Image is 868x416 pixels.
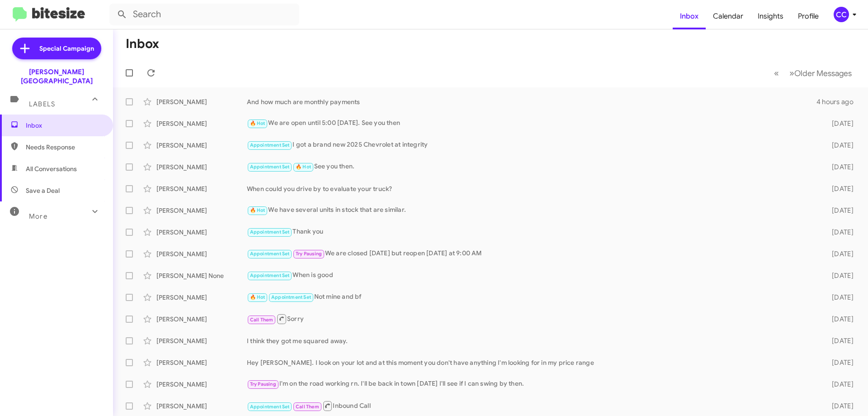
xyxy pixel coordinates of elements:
[156,97,247,106] div: [PERSON_NAME]
[250,294,265,300] span: 🔥 Hot
[250,273,290,278] span: Appointment Set
[156,358,247,367] div: [PERSON_NAME]
[817,249,861,258] div: [DATE]
[250,381,276,387] span: Try Pausing
[247,336,817,345] div: I think they got me squared away.
[250,251,290,257] span: Appointment Set
[247,270,817,281] div: When is good
[817,141,861,150] div: [DATE]
[12,38,101,59] a: Special Campaign
[156,163,247,172] div: [PERSON_NAME]
[247,358,817,367] div: Hey [PERSON_NAME]. I look on your lot and at this moment you don't have anything I'm looking for ...
[247,118,817,129] div: We are open until 5:00 [DATE]. See you then
[26,186,60,195] span: Save a Deal
[156,402,247,411] div: [PERSON_NAME]
[247,313,817,325] div: Sorry
[296,251,322,257] span: Try Pausing
[247,162,817,172] div: See you then.
[156,249,247,258] div: [PERSON_NAME]
[247,184,817,193] div: When could you drive by to evaluate your truck?
[706,3,750,29] a: Calendar
[39,44,94,53] span: Special Campaign
[250,142,290,148] span: Appointment Set
[156,315,247,324] div: [PERSON_NAME]
[250,120,265,126] span: 🔥 Hot
[784,64,857,82] button: Next
[817,271,861,280] div: [DATE]
[817,315,861,324] div: [DATE]
[769,64,784,82] button: Previous
[769,64,857,82] nav: Page navigation example
[817,358,861,367] div: [DATE]
[126,37,159,51] h1: Inbox
[791,3,826,29] a: Profile
[250,164,290,170] span: Appointment Set
[26,164,77,173] span: All Conversations
[296,404,319,410] span: Call Them
[156,271,247,280] div: [PERSON_NAME] None
[817,228,861,237] div: [DATE]
[817,402,861,411] div: [DATE]
[271,294,311,300] span: Appointment Set
[789,67,794,79] span: »
[750,3,791,29] a: Insights
[156,119,247,128] div: [PERSON_NAME]
[817,119,861,128] div: [DATE]
[156,184,247,193] div: [PERSON_NAME]
[247,249,817,259] div: We are closed [DATE] but reopen [DATE] at 9:00 AM
[109,4,299,25] input: Search
[817,184,861,193] div: [DATE]
[817,293,861,302] div: [DATE]
[250,317,274,323] span: Call Them
[29,100,55,108] span: Labels
[247,379,817,389] div: I'm on the road working rn. I'll be back in town [DATE] I'll see if I can swing by then.
[247,400,817,411] div: Inbound Call
[247,292,817,302] div: Not mine and bf
[794,68,852,78] span: Older Messages
[156,228,247,237] div: [PERSON_NAME]
[156,141,247,150] div: [PERSON_NAME]
[26,143,103,152] span: Needs Response
[816,97,861,106] div: 4 hours ago
[250,207,265,213] span: 🔥 Hot
[817,336,861,345] div: [DATE]
[156,293,247,302] div: [PERSON_NAME]
[296,164,311,170] span: 🔥 Hot
[817,206,861,215] div: [DATE]
[826,7,858,22] button: CC
[247,97,816,106] div: And how much are monthly payments
[156,206,247,215] div: [PERSON_NAME]
[774,67,779,79] span: «
[817,380,861,389] div: [DATE]
[247,205,817,215] div: We have several units in stock that are similar.
[673,3,706,29] a: Inbox
[156,336,247,345] div: [PERSON_NAME]
[29,212,47,220] span: More
[247,227,817,237] div: Thank you
[156,380,247,389] div: [PERSON_NAME]
[834,7,849,22] div: CC
[247,140,817,150] div: I got a brand new 2025 Chevrolet at integrity
[250,229,290,235] span: Appointment Set
[26,121,103,130] span: Inbox
[817,163,861,172] div: [DATE]
[250,404,290,410] span: Appointment Set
